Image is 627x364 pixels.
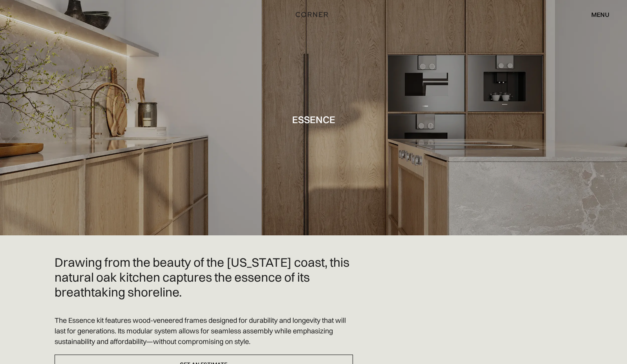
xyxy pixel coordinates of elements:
[583,8,609,21] div: menu
[591,11,609,18] div: menu
[286,9,341,20] a: home
[292,114,335,125] h1: Essence
[55,255,353,299] h2: Drawing from the beauty of the [US_STATE] coast, this natural oak kitchen captures the essence of...
[55,315,353,347] p: The Essence kit features wood-veneered frames designed for durability and longevity that will las...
